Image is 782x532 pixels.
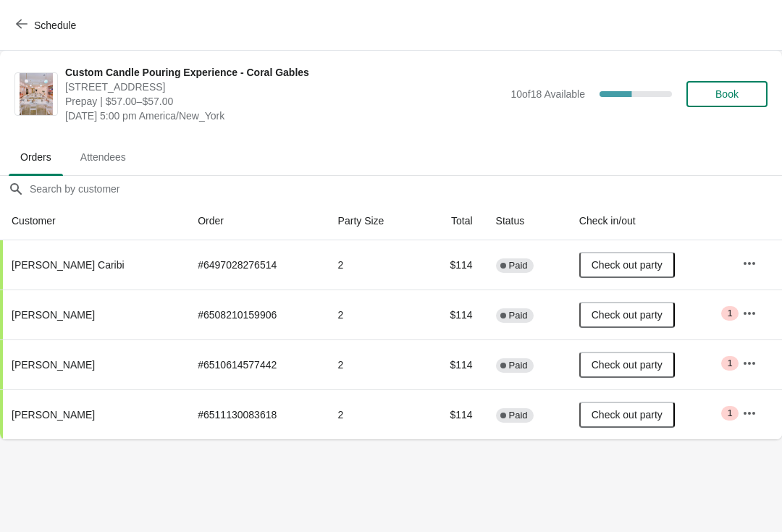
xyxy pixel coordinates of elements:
th: Check in/out [568,202,731,240]
span: [DATE] 5:00 pm America/New_York [65,109,503,123]
span: Custom Candle Pouring Experience - Coral Gables [65,65,503,80]
td: 2 [327,240,421,290]
span: [STREET_ADDRESS] [65,80,503,94]
th: Status [484,202,568,240]
button: Check out party [579,252,675,278]
button: Schedule [7,12,88,38]
td: # 6508210159906 [186,290,326,339]
button: Check out party [579,402,675,428]
span: [PERSON_NAME] [12,309,95,321]
td: # 6511130083618 [186,389,326,439]
span: Orders [9,144,63,170]
span: Paid [509,310,528,321]
span: Book [715,88,739,100]
button: Check out party [579,302,675,328]
td: 2 [327,389,421,439]
span: Check out party [592,259,663,271]
th: Party Size [327,202,421,240]
button: Book [686,81,768,107]
td: # 6497028276514 [186,240,326,290]
span: Check out party [592,409,663,421]
span: 1 [727,408,732,419]
span: [PERSON_NAME] [12,409,95,421]
span: Paid [509,410,528,421]
span: Schedule [34,20,76,31]
img: Custom Candle Pouring Experience - Coral Gables [20,73,54,115]
td: $114 [421,240,484,290]
td: $114 [421,339,484,389]
td: $114 [421,290,484,339]
td: # 6510614577442 [186,339,326,389]
span: Paid [509,360,528,371]
span: [PERSON_NAME] Caribi [12,259,125,271]
span: Check out party [592,359,663,371]
span: 1 [727,308,732,319]
span: Prepay | $57.00–$57.00 [65,94,503,109]
span: 1 [727,358,732,369]
span: Check out party [592,309,663,321]
td: 2 [327,339,421,389]
span: [PERSON_NAME] [12,359,95,371]
td: $114 [421,389,484,439]
span: Paid [509,260,528,271]
button: Check out party [579,352,675,378]
th: Order [186,202,326,240]
input: Search by customer [29,176,782,202]
span: 10 of 18 Available [510,88,585,100]
th: Total [421,202,484,240]
span: Attendees [69,144,138,170]
td: 2 [327,290,421,339]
